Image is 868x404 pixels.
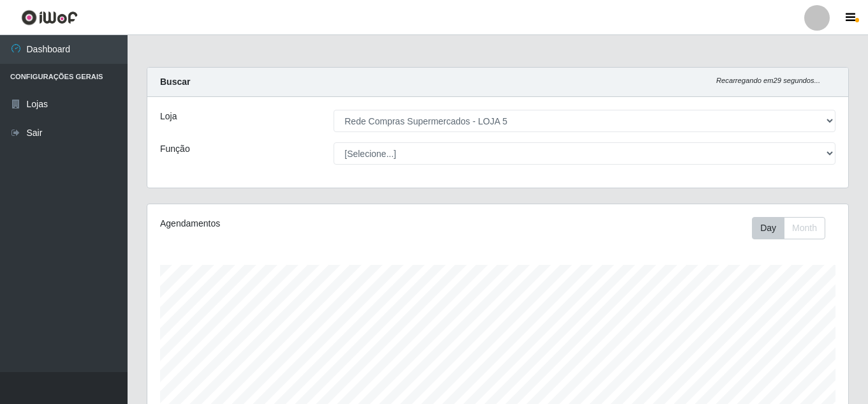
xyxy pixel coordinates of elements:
[784,217,825,239] button: Month
[752,217,784,239] button: Day
[160,217,430,230] div: Agendamentos
[752,217,825,239] div: First group
[160,142,190,156] label: Função
[160,77,190,87] strong: Buscar
[160,110,177,123] label: Loja
[752,217,835,239] div: Toolbar with button groups
[716,77,820,84] i: Recarregando em 29 segundos...
[21,10,78,26] img: CoreUI Logo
